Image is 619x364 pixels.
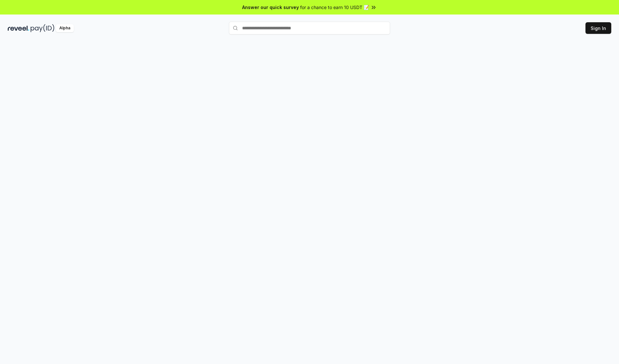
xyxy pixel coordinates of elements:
span: for a chance to earn 10 USDT 📝 [300,4,369,11]
button: Sign In [585,22,611,34]
img: pay_id [31,24,54,32]
img: reveel_dark [8,24,29,32]
div: Alpha [56,24,74,32]
span: Answer our quick survey [242,4,299,11]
